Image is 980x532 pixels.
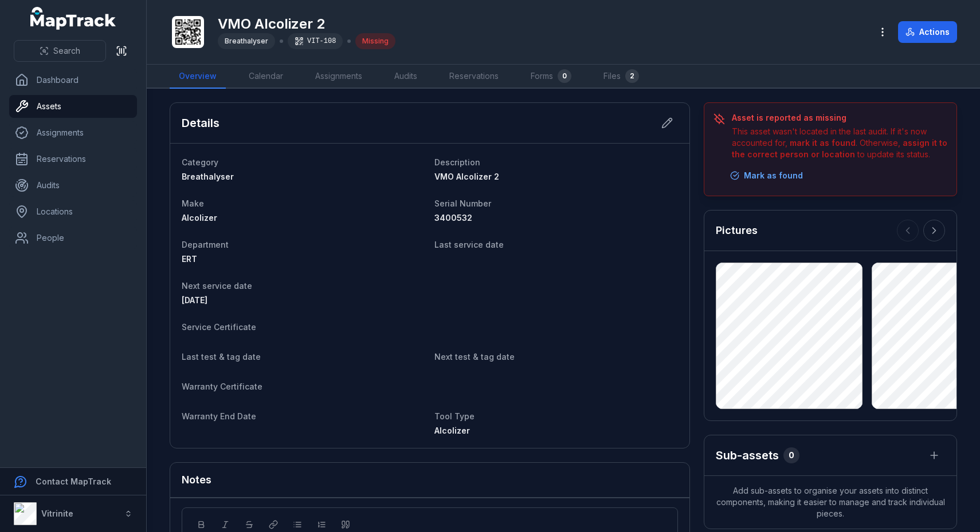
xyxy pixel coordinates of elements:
[385,65,426,89] a: Audits
[288,33,343,49] div: VIT-108
[53,45,80,57] span: Search
[790,138,856,148] strong: mark it as found
[783,447,799,463] div: 0
[14,40,106,62] button: Search
[9,148,137,170] a: Reservations
[9,174,137,197] a: Audits
[182,198,204,208] span: Make
[625,69,639,83] div: 2
[41,509,73,518] strong: Vitrinite
[434,198,491,208] span: Serial Number
[306,65,371,89] a: Assignments
[225,37,268,45] span: Breathalyser
[716,223,758,239] h3: Pictures
[182,295,207,305] time: 22/10/2025, 12:00:00 am
[182,254,197,264] span: ERT
[240,65,292,89] a: Calendar
[182,172,234,181] span: Breathalyser
[723,165,810,186] button: Mark as found
[182,240,229,249] span: Department
[716,447,779,463] h2: Sub-assets
[898,21,957,43] button: Actions
[182,322,256,332] span: Service Certificate
[434,352,515,362] span: Next test & tag date
[182,281,252,291] span: Next service date
[434,172,499,181] span: VMO Alcolizer 2
[182,352,261,362] span: Last test & tag date
[182,411,256,421] span: Warranty End Date
[9,121,137,144] a: Assignments
[182,157,218,167] span: Category
[9,95,137,118] a: Assets
[182,115,219,131] h2: Details
[9,227,137,249] a: People
[9,69,137,92] a: Dashboard
[182,295,207,305] span: [DATE]
[434,213,472,223] span: 3400532
[170,65,226,89] a: Overview
[594,65,648,89] a: Files2
[440,65,508,89] a: Reservations
[732,112,947,124] h3: Asset is reported as missing
[434,411,475,421] span: Tool Type
[182,213,217,223] span: Alcolizer
[218,15,395,33] h1: VMO Alcolizer 2
[522,65,581,89] a: Forms0
[434,157,480,167] span: Description
[434,426,470,435] span: Alcolizer
[732,126,947,160] div: This asset wasn't located in the last audit. If it's now accounted for, . Otherwise, to update it...
[355,33,395,49] div: Missing
[9,200,137,223] a: Locations
[182,382,262,391] span: Warranty Certificate
[30,7,116,30] a: MapTrack
[36,477,111,486] strong: Contact MapTrack
[558,69,571,83] div: 0
[434,240,504,249] span: Last service date
[182,472,211,488] h3: Notes
[704,476,957,529] span: Add sub-assets to organise your assets into distinct components, making it easier to manage and t...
